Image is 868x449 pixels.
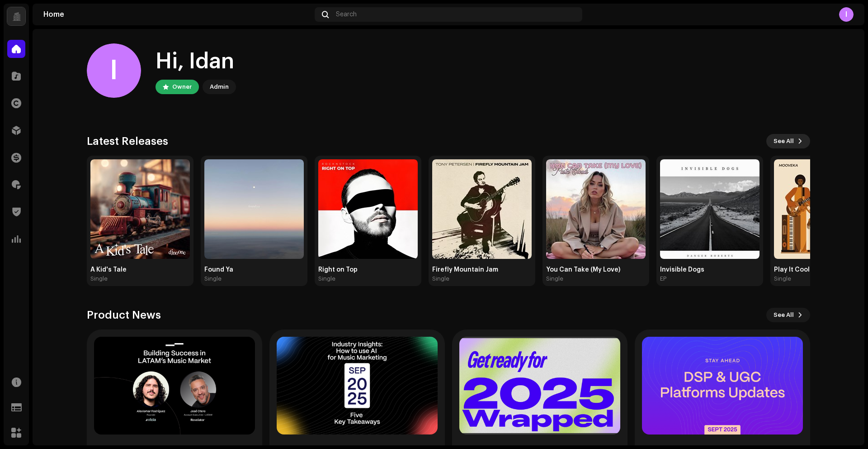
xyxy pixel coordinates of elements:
[774,306,794,324] span: See All
[318,159,418,259] img: 5778a30b-1858-4560-8101-24a6b84029a4
[87,308,161,322] h3: Product News
[318,266,418,273] div: Right on Top
[839,7,854,22] div: I
[660,275,666,282] div: EP
[660,159,759,259] img: 9808fca4-fca5-4491-9f85-d5ce140c3942
[210,81,229,92] div: Admin
[156,47,236,76] div: Hi, Idan
[87,43,141,98] div: I
[774,275,791,282] div: Single
[432,275,449,282] div: Single
[766,134,810,148] button: See All
[660,266,759,273] div: Invisible Dogs
[43,11,311,18] div: Home
[318,275,335,282] div: Single
[432,266,532,273] div: Firefly Mountain Jam
[90,266,190,273] div: A Kid's Tale
[204,266,304,273] div: Found Ya
[546,275,563,282] div: Single
[432,159,532,259] img: f8841601-21fb-4fe1-91b3-aa502c44d29c
[172,81,192,92] div: Owner
[774,132,794,150] span: See All
[90,275,108,282] div: Single
[204,159,304,259] img: 93092439-703c-4238-9f26-b42e527409d4
[87,134,168,148] h3: Latest Releases
[336,11,357,18] span: Search
[204,275,222,282] div: Single
[90,159,190,259] img: 576c6f0d-bcf1-42c0-840c-ab7117a4205c
[546,159,646,259] img: d0016b7f-9cdf-4010-80e3-0e1ead49d85c
[546,266,646,273] div: You Can Take (My Love)
[766,308,810,322] button: See All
